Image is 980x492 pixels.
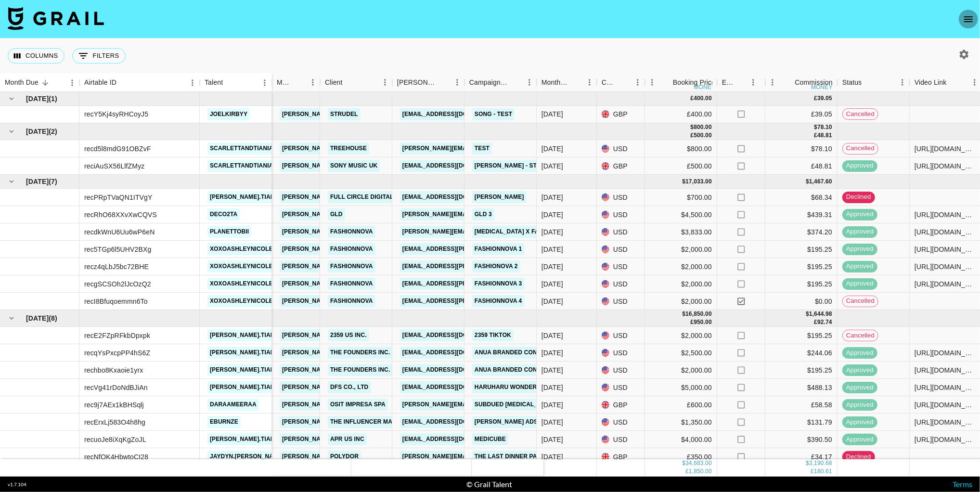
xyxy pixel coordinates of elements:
div: £ [691,318,694,326]
a: [PERSON_NAME][EMAIL_ADDRESS][DOMAIN_NAME] [280,451,437,463]
a: Song - Test [472,108,515,120]
div: Sep '25 [542,161,563,171]
div: $131.79 [765,414,838,431]
button: Menu [895,75,910,90]
div: 48.81 [817,131,832,140]
span: approved [842,383,877,392]
span: cancelled [843,110,878,119]
div: money [694,84,716,90]
button: hide children [5,175,18,188]
div: $195.25 [765,241,838,258]
a: [PERSON_NAME].tiara1 [207,364,284,376]
a: [EMAIL_ADDRESS][DOMAIN_NAME] [400,364,508,376]
div: recz4qLbJ5bc72BHE [84,262,149,272]
div: $ [682,178,685,186]
div: Jul '25 [542,383,563,392]
div: 1,467.60 [809,178,832,186]
span: [DATE] [26,313,49,323]
div: $195.25 [765,275,838,293]
a: [EMAIL_ADDRESS][DOMAIN_NAME] [400,433,508,445]
div: https://www.tiktok.com/@scarlettandtiania/video/7553044373236174093?_t=ZT-8zx1YzFWrTD&_r=1 [915,161,977,171]
div: $4,500.00 [645,206,717,223]
button: Sort [781,76,795,89]
a: GLD [328,208,345,220]
div: £ [814,318,817,326]
a: [PERSON_NAME][EMAIL_ADDRESS][DOMAIN_NAME] [280,347,437,359]
a: DFS Co., Ltd [328,381,371,393]
span: [DATE] [26,127,49,136]
div: https://www.tiktok.com/@deco2ta/video/7512134876473216286?_r=1&_t=ZP-8yIvKGqoTIV [915,210,977,220]
a: Sony Music UK [328,160,380,172]
a: Haruharu Wonder [472,381,540,393]
a: [EMAIL_ADDRESS][DOMAIN_NAME] [400,191,508,203]
a: [EMAIL_ADDRESS][DOMAIN_NAME] [400,416,508,428]
button: Sort [292,76,306,89]
div: https://www.instagram.com/reel/DLu513MxdWT/?igsh=dDQxdm9ueTcxdDZs [915,262,977,272]
div: $ [806,178,809,186]
a: scarlettandtiania [207,160,276,172]
a: deco2ta [207,208,240,220]
a: [PERSON_NAME][EMAIL_ADDRESS][DOMAIN_NAME] [280,191,437,203]
div: 1,644.98 [809,310,832,318]
div: £39.05 [765,106,838,123]
div: 16,850.00 [685,310,712,318]
div: $439.31 [765,206,838,223]
a: daraameeraa [207,399,259,411]
div: $68.34 [765,189,838,206]
div: $2,500.00 [645,344,717,362]
div: 39.05 [817,94,832,103]
button: hide children [5,125,18,138]
div: recuoJe8iXqKgZoJL [84,435,146,444]
div: recVg41rDoNdBJiAn [84,383,148,392]
span: cancelled [843,297,878,306]
div: Booking Price [673,73,715,92]
a: [PERSON_NAME][EMAIL_ADDRESS][DOMAIN_NAME] [280,208,437,220]
a: Fashionnova [328,226,375,238]
span: approved [842,401,877,410]
a: Fashionnova 4 [472,295,525,307]
div: money [811,84,833,90]
div: $ [806,310,809,318]
div: recRhO68XXvXwCQVS [84,210,157,220]
a: Treehouse [328,142,369,155]
a: [PERSON_NAME].tiara1 [207,381,284,393]
a: THE FOUNDERS INC. [328,364,393,376]
span: ( 8 ) [49,313,57,323]
div: Commission [795,73,833,92]
div: GBP [597,396,645,414]
button: Menu [450,75,464,90]
div: £48.81 [765,157,838,175]
div: Manager [272,73,320,92]
div: recE2FZpRFkbDpxpk [84,331,150,340]
a: Terms [953,479,972,489]
div: Aug '25 [542,245,563,254]
div: USD [597,140,645,157]
div: Aug '25 [542,227,563,237]
a: [PERSON_NAME].tiara1 [207,329,284,341]
div: recdkWnU6Uu6wP6eN [84,227,155,237]
a: APR US Inc [328,433,367,445]
a: [PERSON_NAME][EMAIL_ADDRESS][DOMAIN_NAME] [280,243,437,255]
div: £600.00 [645,396,717,414]
div: USD [597,344,645,362]
span: approved [842,262,877,271]
div: Aug '25 [542,262,563,272]
div: Sep '25 [542,144,563,154]
div: Jul '25 [542,365,563,375]
div: https://www.tiktok.com/@eburnze/video/7422094182627462405 [915,417,977,427]
div: Month Due [5,73,39,92]
div: $1,350.00 [645,414,717,431]
div: USD [597,293,645,310]
a: Fashionnova 3 [472,278,525,290]
span: approved [842,161,877,170]
button: Sort [437,76,450,89]
a: Medicube [472,433,508,445]
div: Jul '25 [542,400,563,410]
div: Aug '25 [542,210,563,220]
div: https://www.tiktok.com/@jada.tiara1/video/7525954647635299597 [915,435,977,444]
div: Talent [205,73,223,92]
div: Campaign (Type) [464,73,537,92]
div: Jul '25 [542,417,563,427]
div: USD [597,431,645,448]
span: approved [842,210,877,219]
